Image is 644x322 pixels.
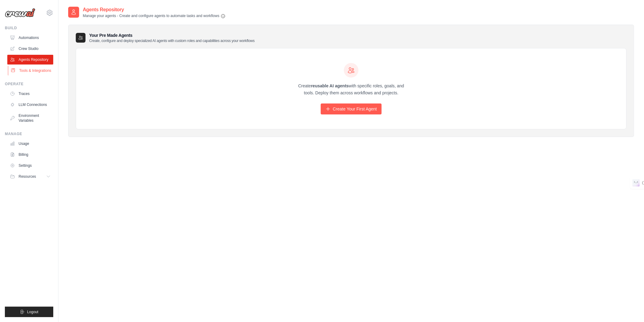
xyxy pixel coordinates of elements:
a: Traces [7,89,53,99]
div: Manage [5,131,53,136]
div: Build [5,26,53,30]
a: Billing [7,150,53,159]
p: Create with specific roles, goals, and tools. Deploy them across workflows and projects. [293,82,410,96]
a: Environment Variables [7,111,53,125]
p: Create, configure and deploy specialized AI agents with custom roles and capabilities across your... [89,38,255,43]
h2: Agents Repository [83,6,226,13]
p: Manage your agents - Create and configure agents to automate tasks and workflows [83,13,226,19]
a: Usage [7,139,53,149]
div: Operate [5,82,53,86]
a: Crew Studio [7,44,53,54]
a: Settings [7,161,53,170]
a: Create Your First Agent [321,103,382,114]
a: LLM Connections [7,100,53,110]
img: Logo [5,8,35,17]
h3: Your Pre Made Agents [89,32,255,43]
span: Logout [27,310,38,314]
strong: reusable AI agents [311,83,349,88]
button: Logout [5,307,53,317]
span: Resources [19,174,36,179]
a: Agents Repository [7,55,53,65]
button: Resources [7,172,53,181]
a: Automations [7,33,53,43]
a: Tools & Integrations [8,66,54,75]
